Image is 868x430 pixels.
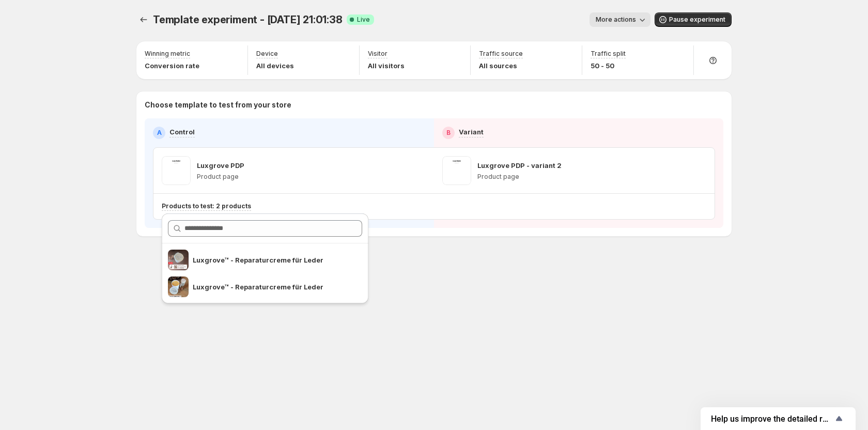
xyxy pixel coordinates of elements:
h2: A [157,129,162,137]
p: Traffic split [591,50,626,58]
span: Help us improve the detailed report for A/B campaigns [711,414,833,424]
p: All devices [256,60,294,71]
p: Variant [459,127,484,137]
p: Product page [477,173,562,181]
button: More actions [590,12,650,27]
p: Choose template to test from your store [145,100,723,110]
img: Luxgrove™ - Reparaturcreme für Leder [168,277,189,297]
p: All visitors [368,60,405,71]
p: Device [256,50,278,58]
img: Luxgrove™ - Reparaturcreme für Leder [168,250,189,270]
p: Winning metric [145,50,190,58]
p: Visitor [368,50,388,58]
p: Control [169,127,195,137]
span: Pause experiment [669,16,725,24]
img: Luxgrove PDP [162,156,191,185]
span: Template experiment - [DATE] 21:01:38 [153,13,343,26]
img: Luxgrove PDP - variant 2 [442,156,471,185]
p: Luxgrove PDP - variant 2 [477,160,562,171]
p: Luxgrove PDP [197,160,244,171]
p: Conversion rate [145,60,199,71]
button: Pause experiment [655,12,732,27]
h2: B [446,129,451,137]
p: Traffic source [479,50,523,58]
p: Product page [197,173,244,181]
ul: Search for and select a customer segment [162,250,368,297]
span: More actions [596,16,636,24]
p: Luxgrove™ - Reparaturcreme für Leder [193,282,329,292]
p: 50 - 50 [591,60,626,71]
button: Experiments [136,12,151,27]
span: Live [357,16,370,24]
p: Luxgrove™ - Reparaturcreme für Leder [193,255,329,265]
p: All sources [479,60,523,71]
button: Show survey - Help us improve the detailed report for A/B campaigns [711,412,845,425]
p: Products to test: 2 products [162,202,251,210]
